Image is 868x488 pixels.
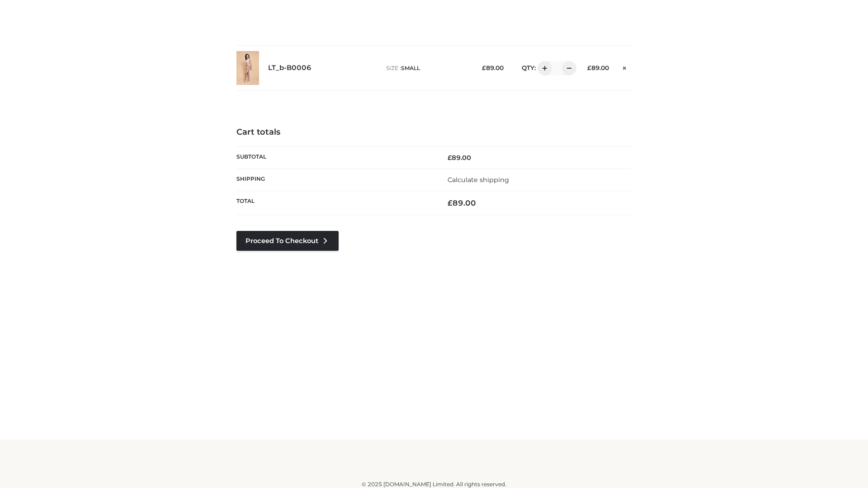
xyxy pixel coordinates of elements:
bdi: 89.00 [482,64,504,71]
h4: Cart totals [236,127,632,137]
th: Total [236,191,434,215]
span: SMALL [401,65,420,71]
a: Calculate shipping [448,176,509,184]
div: QTY: [513,61,573,75]
bdi: 89.00 [448,154,471,162]
th: Subtotal [236,146,434,169]
a: Proceed to Checkout [236,231,339,251]
span: £ [482,64,486,71]
span: £ [448,154,452,162]
span: £ [448,198,453,207]
bdi: 89.00 [448,198,476,207]
a: LT_b-B0006 [268,64,311,72]
a: Remove this item [618,61,632,73]
span: £ [587,64,591,71]
bdi: 89.00 [587,64,609,71]
th: Shipping [236,169,434,191]
p: size : [386,64,468,72]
